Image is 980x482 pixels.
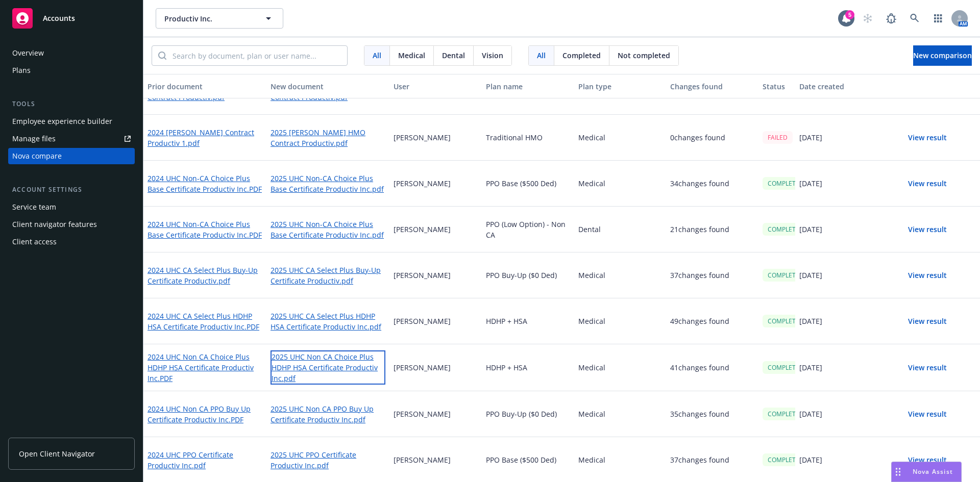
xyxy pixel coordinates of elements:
[892,173,963,194] button: View result
[574,298,667,344] div: Medical
[398,50,425,61] span: Medical
[271,350,385,385] a: 2025 UHC Non CA Choice Plus HDHP HSA Certificate Productiv Inc.pdf
[266,74,389,98] button: New document
[763,177,809,190] div: COMPLETED
[913,50,972,60] span: New comparison
[799,270,822,281] p: [DATE]
[394,362,451,373] p: [PERSON_NAME]
[12,45,44,61] div: Overview
[394,316,451,326] p: [PERSON_NAME]
[904,8,925,29] a: Search
[271,173,385,194] a: 2025 UHC Non-CA Choice Plus Base Certificate Productiv Inc.pdf
[164,13,253,24] span: Productiv Inc.
[394,178,451,189] p: [PERSON_NAME]
[394,454,451,465] p: [PERSON_NAME]
[8,131,135,147] a: Manage files
[148,403,262,425] a: 2024 UHC Non CA PPO Buy Up Certificate Productiv Inc.PDF
[482,115,574,161] div: Traditional HMO
[148,351,262,384] a: 2024 UHC Non CA Choice Plus HDHP HSA Certificate Productiv Inc.PDF
[271,127,385,148] a: 2025 [PERSON_NAME] HMO Contract Productiv.pdf
[148,81,262,92] div: Prior document
[12,148,62,164] div: Nova compare
[148,219,262,240] a: 2024 UHC Non-CA Choice Plus Base Certificate Productiv Inc.PDF
[763,223,809,236] div: COMPLETED
[928,8,948,29] a: Switch app
[148,173,262,194] a: 2024 UHC Non-CA Choice Plus Base Certificate Productiv Inc.PDF
[799,454,822,465] p: [DATE]
[670,409,729,419] p: 35 changes found
[892,462,904,481] div: Drag to move
[43,14,75,22] span: Accounts
[799,316,822,326] p: [DATE]
[148,127,262,148] a: 2024 [PERSON_NAME] Contract Productiv 1.pdf
[799,178,822,189] p: [DATE]
[143,74,266,98] button: Prior document
[799,132,822,143] p: [DATE]
[482,391,574,437] div: PPO Buy-Up ($0 Ded)
[913,467,953,476] span: Nova Assist
[795,74,888,98] button: Date created
[881,8,901,29] a: Report a Bug
[666,74,758,98] button: Changes found
[670,454,729,465] p: 37 changes found
[482,298,574,344] div: HDHP + HSA
[394,409,451,419] p: [PERSON_NAME]
[442,50,465,61] span: Dental
[670,270,729,281] p: 37 changes found
[8,113,135,130] a: Employee experience builder
[156,8,283,29] button: Productiv Inc.
[763,315,809,327] div: COMPLETED
[271,311,385,332] a: 2025 UHC CA Select Plus HDHP HSA Certificate Productiv Inc.pdf
[799,409,822,419] p: [DATE]
[373,50,381,61] span: All
[394,132,451,143] p: [PERSON_NAME]
[8,234,135,250] a: Client access
[482,161,574,207] div: PPO Base ($500 Ded)
[670,224,729,235] p: 21 changes found
[574,207,667,252] div: Dental
[8,199,135,215] a: Service team
[574,74,667,98] button: Plan type
[482,344,574,391] div: HDHP + HSA
[562,50,601,61] span: Completed
[670,316,729,326] p: 49 changes found
[482,74,574,98] button: Plan name
[8,185,135,195] div: Account settings
[482,50,503,61] span: Vision
[857,8,878,29] a: Start snowing
[389,74,482,98] button: User
[394,270,451,281] p: [PERSON_NAME]
[892,404,963,424] button: View result
[8,45,135,61] a: Overview
[537,50,546,61] span: All
[799,362,822,373] p: [DATE]
[799,81,884,92] div: Date created
[12,131,56,147] div: Manage files
[891,462,962,482] button: Nova Assist
[892,311,963,332] button: View result
[394,224,451,235] p: [PERSON_NAME]
[271,81,385,92] div: New document
[8,99,135,109] div: Tools
[8,148,135,164] a: Nova compare
[158,52,166,60] svg: Search
[670,81,754,92] div: Changes found
[271,449,385,471] a: 2025 UHC PPO Certificate Productiv Inc.pdf
[12,62,31,79] div: Plans
[166,46,347,65] input: Search by document, plan or user name...
[8,216,135,233] a: Client navigator features
[799,224,822,235] p: [DATE]
[763,361,809,374] div: COMPLETED
[670,362,729,373] p: 41 changes found
[271,265,385,286] a: 2025 UHC CA Select Plus Buy-Up Certificate Productiv.pdf
[758,74,795,98] button: Status
[574,344,667,391] div: Medical
[271,403,385,425] a: 2025 UHC Non CA PPO Buy Up Certificate Productiv Inc.pdf
[574,161,667,207] div: Medical
[12,113,112,130] div: Employee experience builder
[271,219,385,240] a: 2025 UHC Non-CA Choice Plus Base Certificate Productiv Inc.pdf
[763,453,809,466] div: COMPLETED
[482,207,574,252] div: PPO (Low Option) - Non CA
[12,199,56,215] div: Service team
[8,4,135,33] a: Accounts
